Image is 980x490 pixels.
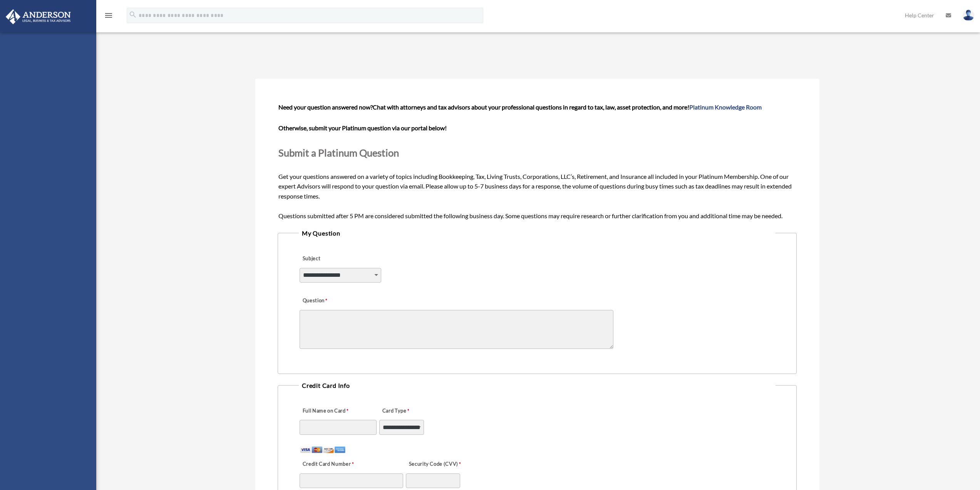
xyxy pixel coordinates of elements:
[963,10,974,21] img: User Pic
[379,406,412,416] label: Card Type
[406,459,463,470] label: Security Code (CVV)
[278,124,447,131] b: Otherwise, submit your Platinum question via our portal below!
[300,296,359,306] label: Question
[278,103,373,111] span: Need your question answered now?
[299,228,776,239] legend: My Question
[104,13,113,20] a: menu
[300,446,346,453] img: Accepted Cards
[278,147,399,158] span: Submit a Platinum Question
[278,103,796,219] span: Get your questions answered on a variety of topics including Bookkeeping, Tax, Living Trusts, Cor...
[300,253,373,264] label: Subject
[373,103,762,111] span: Chat with attorneys and tax advisors about your professional questions in regard to tax, law, ass...
[300,459,356,470] label: Credit Card Number
[129,10,137,19] i: search
[299,380,776,391] legend: Credit Card Info
[300,406,351,416] label: Full Name on Card
[689,103,762,111] a: Platinum Knowledge Room
[104,11,113,20] i: menu
[3,9,73,24] img: Anderson Advisors Platinum Portal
